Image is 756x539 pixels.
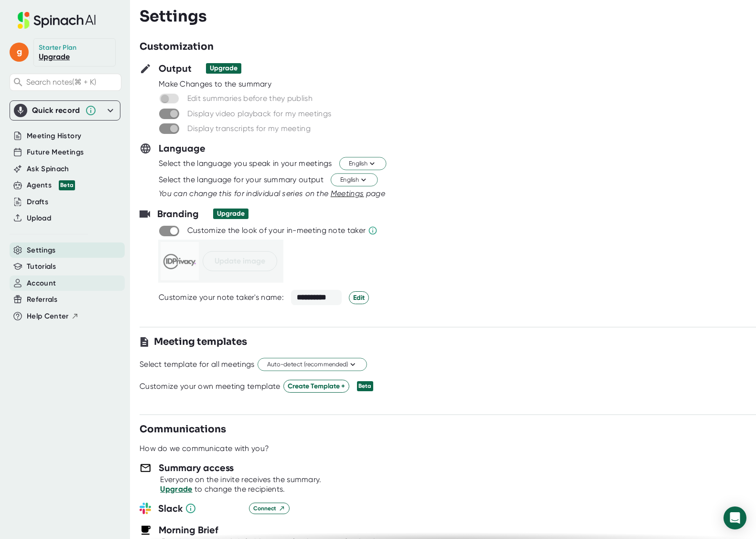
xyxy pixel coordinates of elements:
[158,501,242,516] h3: Slack
[154,335,247,349] h3: Meeting templates
[159,141,205,155] h3: Language
[27,294,57,305] button: Referrals
[161,242,199,280] img: picture
[39,52,70,61] a: Upgrade
[159,523,218,537] h3: Morning Brief
[27,245,56,256] button: Settings
[339,157,386,170] button: English
[27,180,75,191] div: Agents
[331,188,364,199] button: Meetings
[258,358,367,371] button: Auto-detect (recommended)
[159,61,192,76] h3: Output
[10,43,29,62] span: g
[160,484,756,494] div: to change the recipients.
[187,109,331,119] div: Display video playback for my meetings
[724,506,746,529] div: Open Intercom Messenger
[59,180,75,190] div: Beta
[340,176,368,185] span: English
[159,461,234,475] h3: Summary access
[159,175,324,185] div: Select the language for your summary output
[215,255,265,267] span: Update image
[357,381,373,391] div: Beta
[27,197,48,208] button: Drafts
[159,189,385,198] i: You can change this for individual series on the page
[267,360,357,369] span: Auto-detect (recommended)
[27,180,75,191] button: Agents Beta
[26,77,96,87] span: Search notes (⌘ + K)
[217,209,245,218] div: Upgrade
[27,261,56,272] button: Tutorials
[349,159,377,168] span: English
[140,382,281,391] div: Customize your own meeting template
[27,311,79,322] button: Help Center
[140,444,269,453] div: How do we communicate with you?
[353,293,365,303] span: Edit
[349,291,369,304] button: Edit
[27,147,84,158] button: Future Meetings
[187,226,366,235] div: Customize the look of your in-meeting note taker
[27,164,69,175] button: Ask Spinach
[39,44,77,52] div: Starter Plan
[253,504,285,513] span: Connect
[157,207,199,221] h3: Branding
[27,131,81,142] button: Meeting History
[331,174,378,187] button: English
[140,7,207,25] h3: Settings
[140,40,214,54] h3: Customization
[203,251,277,271] button: Update image
[27,213,51,224] button: Upload
[187,124,311,133] div: Display transcripts for my meeting
[32,106,80,115] div: Quick record
[331,189,364,198] span: Meetings
[187,94,313,103] div: Edit summaries before they publish
[159,293,284,302] div: Customize your note taker's name:
[159,159,332,168] div: Select the language you speak in your meetings
[160,475,756,484] div: Everyone on the invite receives the summary.
[288,381,345,391] span: Create Template +
[140,422,226,437] h3: Communications
[14,101,116,120] div: Quick record
[140,360,255,369] div: Select template for all meetings
[160,484,192,494] a: Upgrade
[27,311,69,322] span: Help Center
[210,64,238,73] div: Upgrade
[27,278,56,289] button: Account
[249,503,290,514] button: Connect
[159,79,756,89] div: Make Changes to the summary
[283,380,349,393] button: Create Template +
